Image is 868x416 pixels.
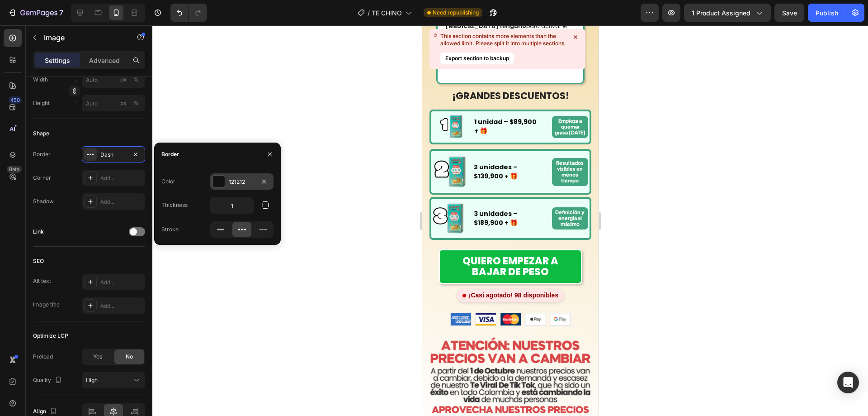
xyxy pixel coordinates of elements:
[161,225,179,234] div: Stroke
[774,4,804,22] button: Save
[33,129,49,138] div: Shape
[211,197,253,214] input: Auto
[118,74,129,85] button: %
[126,353,133,361] span: No
[44,32,121,43] p: Image
[100,198,143,206] div: Add...
[100,302,143,310] div: Add...
[33,257,44,265] div: SEO
[808,4,846,22] button: Publish
[161,201,188,209] div: Thickness
[86,377,98,383] span: High
[33,277,51,285] div: Alt text
[161,150,179,158] div: Border
[7,166,22,173] div: Beta
[422,25,599,416] iframe: Design area
[4,4,67,22] button: 7
[170,4,207,22] div: Undo/Redo
[89,56,120,65] p: Advanced
[684,4,771,22] button: 1 product assigned
[100,278,143,287] div: Add...
[131,98,142,109] button: px
[33,374,64,387] div: Quality
[692,8,750,18] span: 1 product assigned
[368,8,370,18] span: /
[433,9,479,17] span: Need republishing
[118,98,129,109] button: %
[440,53,514,64] button: Export section to backup
[45,56,70,65] p: Settings
[33,150,51,158] div: Border
[131,74,142,85] button: px
[93,353,102,361] span: Yes
[133,99,139,107] div: %
[133,76,139,84] div: %
[837,372,859,393] div: Open Intercom Messenger
[82,372,145,388] button: High
[9,96,22,104] div: 450
[82,95,145,111] input: px%
[59,7,63,18] p: 7
[33,99,50,107] label: Height
[816,8,838,18] div: Publish
[33,353,53,361] div: Preload
[782,9,797,17] span: Save
[33,76,48,84] label: Width
[161,177,175,186] div: Color
[229,178,255,186] div: 121212
[372,8,402,18] span: TE CHINO
[100,151,127,159] div: Dash
[100,174,143,182] div: Add...
[33,332,68,340] div: Optimize LCP
[120,76,127,84] div: px
[33,197,54,206] div: Shadow
[120,99,127,107] div: px
[33,228,44,236] div: Link
[440,33,566,47] div: This section contains more elements than the allowed limit. Please split it into multiple sections.
[82,72,145,88] input: px%
[33,301,60,309] div: Image title
[33,174,51,182] div: Corner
